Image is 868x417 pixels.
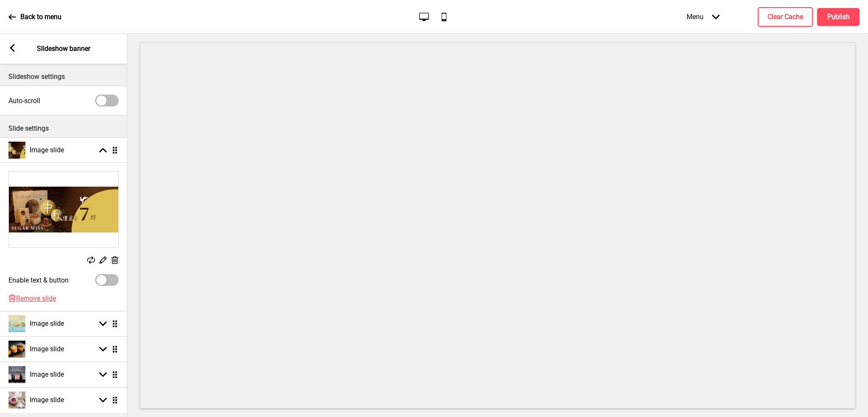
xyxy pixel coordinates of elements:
h4: Clear Cache [768,12,803,22]
a: Back to menu [8,6,61,28]
p: Slide settings [8,124,119,133]
label: Enable text & button [8,276,69,284]
h4: Publish [827,12,850,22]
h4: Image slide [30,370,64,379]
h4: Image slide [30,146,64,155]
span: Remove slide [16,294,56,302]
div: Menu [678,4,728,29]
button: Clear Cache [758,7,813,27]
p: Back to menu [20,12,61,22]
img: Image [9,172,118,247]
h4: Image slide [30,319,64,328]
h4: Image slide [30,395,64,405]
p: Slideshow settings [8,72,119,81]
button: Publish [817,8,860,26]
p: Slideshow banner [37,44,90,53]
label: Auto-scroll [8,97,40,105]
h4: Image slide [30,344,64,354]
